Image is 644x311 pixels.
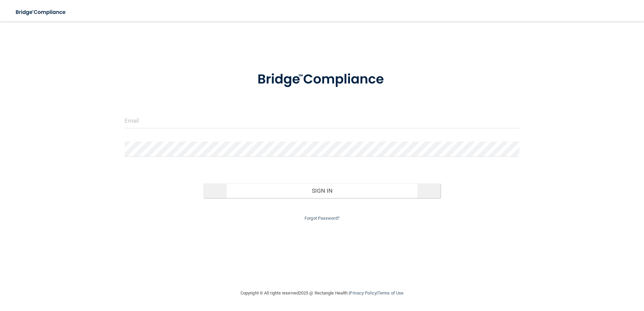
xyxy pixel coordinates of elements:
[527,263,636,290] iframe: Drift Widget Chat Controller
[125,113,520,128] input: Email
[10,5,72,19] img: bridge_compliance_login_screen.278c3ca4.svg
[203,183,441,198] button: Sign In
[378,290,404,296] a: Terms of Use
[350,290,376,296] a: Privacy Policy
[199,282,445,304] div: Copyright © All rights reserved 2025 @ Rectangle Health | |
[244,62,400,97] img: bridge_compliance_login_screen.278c3ca4.svg
[304,216,340,221] a: Forgot Password?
